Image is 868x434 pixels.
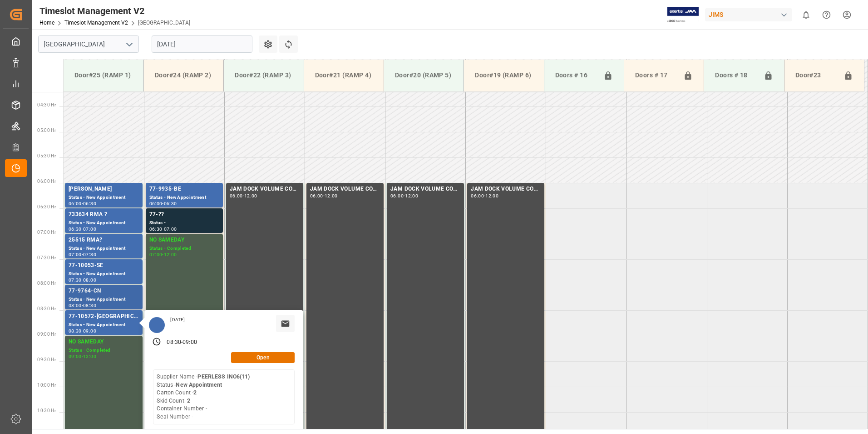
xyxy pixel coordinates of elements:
[69,245,139,252] div: Status - New Appointment
[39,20,54,26] a: Home
[69,202,82,206] div: 06:00
[82,252,83,257] div: -
[164,202,177,206] div: 06:30
[471,185,541,194] div: JAM DOCK VOLUME CONTROL
[83,202,96,206] div: 06:30
[71,67,136,84] div: Door#25 (RAMP 1)
[151,67,216,84] div: Door#24 (RAMP 2)
[181,338,182,347] div: -
[83,252,96,257] div: 07:30
[82,202,83,206] div: -
[405,194,418,198] div: 12:00
[167,338,181,347] div: 08:30
[149,210,219,219] div: 77-??
[149,252,163,257] div: 07:00
[37,204,56,209] span: 06:30 Hr
[37,383,56,388] span: 10:00 Hr
[193,389,197,396] b: 2
[83,303,96,308] div: 08:30
[83,329,96,333] div: 09:00
[69,270,139,278] div: Status - New Appointment
[37,281,56,286] span: 08:00 Hr
[243,194,244,198] div: -
[631,67,680,84] div: Doors # 17
[157,373,250,421] div: Supplier Name - Status - Carton Count - Skid Count - Container Number - Seal Number -
[471,67,536,84] div: Door#19 (RAMP 6)
[69,329,82,333] div: 08:30
[69,338,139,347] div: NO SAMEDAY
[552,67,600,84] div: Doors # 16
[705,8,792,21] div: JIMS
[244,194,257,198] div: 12:00
[310,194,323,198] div: 06:00
[69,321,139,329] div: Status - New Appointment
[390,194,404,198] div: 06:00
[38,35,139,53] input: Type to search/select
[162,227,163,231] div: -
[164,227,177,231] div: 07:00
[83,278,96,282] div: 08:00
[792,67,840,84] div: Door#23
[711,67,759,84] div: Doors # 18
[39,4,190,18] div: Timeslot Management V2
[37,230,56,235] span: 07:00 Hr
[323,194,325,198] div: -
[390,185,460,194] div: JAM DOCK VOLUME CONTROL
[122,37,136,51] button: open menu
[69,312,139,321] div: 77-10572-[GEOGRAPHIC_DATA]
[149,185,219,194] div: 77-9935-BE
[162,252,163,257] div: -
[69,210,139,219] div: 733634 RMA ?
[176,382,222,388] b: New Appointment
[197,373,250,380] b: PEERLESS INO6(11)
[69,236,139,245] div: 25515 RMA?
[816,5,837,25] button: Help Center
[69,347,139,354] div: Status - Completed
[69,252,82,257] div: 07:00
[325,194,338,198] div: 12:00
[149,194,219,202] div: Status - New Appointment
[82,303,83,308] div: -
[82,329,83,333] div: -
[667,7,699,23] img: Exertis%20JAM%20-%20Email%20Logo.jpg_1722504956.jpg
[404,194,405,198] div: -
[37,128,56,133] span: 05:00 Hr
[484,194,485,198] div: -
[167,317,188,323] div: [DATE]
[37,332,56,337] span: 09:00 Hr
[796,5,816,25] button: show 0 new notifications
[37,153,56,158] span: 05:30 Hr
[485,194,498,198] div: 12:00
[37,357,56,362] span: 09:30 Hr
[37,255,56,260] span: 07:30 Hr
[162,202,163,206] div: -
[69,185,139,194] div: [PERSON_NAME]
[391,67,456,84] div: Door#20 (RAMP 5)
[83,227,96,231] div: 07:00
[69,278,82,282] div: 07:30
[310,185,380,194] div: JAM DOCK VOLUME CONTROL
[182,338,197,347] div: 09:00
[69,296,139,303] div: Status - New Appointment
[230,185,300,194] div: JAM DOCK VOLUME CONTROL
[149,219,219,227] div: Status -
[705,6,796,23] button: JIMS
[37,306,56,311] span: 08:30 Hr
[69,354,82,358] div: 09:00
[69,261,139,270] div: 77-10053-SE
[69,287,139,296] div: 77-9764-CN
[37,102,56,107] span: 04:30 Hr
[82,278,83,282] div: -
[37,179,56,184] span: 06:00 Hr
[64,20,128,26] a: Timeslot Management V2
[231,67,296,84] div: Door#22 (RAMP 3)
[187,398,190,404] b: 2
[231,352,295,363] button: Open
[311,67,376,84] div: Door#21 (RAMP 4)
[230,194,243,198] div: 06:00
[69,303,82,308] div: 08:00
[37,408,56,413] span: 10:30 Hr
[69,194,139,202] div: Status - New Appointment
[152,35,252,53] input: DD.MM.YYYY
[471,194,484,198] div: 06:00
